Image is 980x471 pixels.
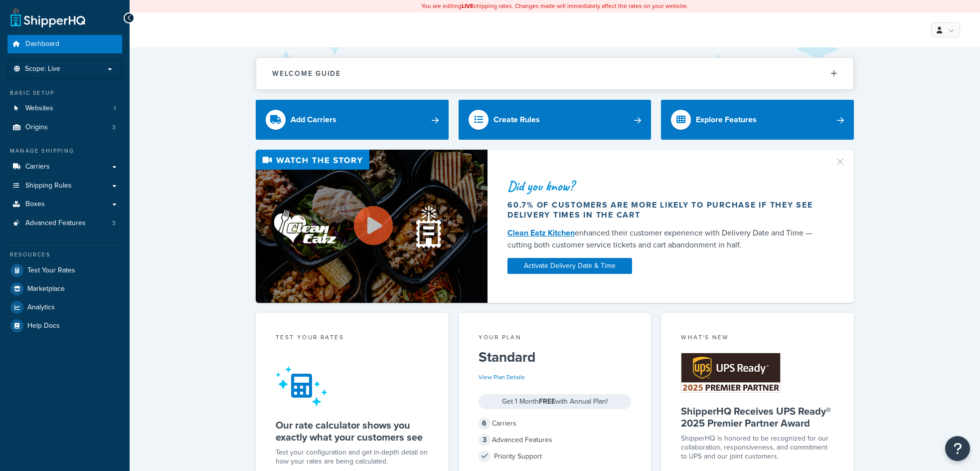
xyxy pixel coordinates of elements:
[493,113,540,127] div: Create Rules
[256,58,853,89] button: Welcome Guide
[7,89,122,97] div: Basic Setup
[7,214,122,233] li: Advanced Features
[27,266,75,275] span: Test Your Rates
[479,434,490,446] span: 3
[507,200,822,220] div: 60.7% of customers are more likely to purchase if they see delivery times in the cart
[479,433,632,447] div: Advanced Features
[7,35,122,53] a: Dashboard
[479,417,632,431] div: Carriers
[25,40,59,48] span: Dashboard
[696,113,757,127] div: Explore Features
[276,333,429,344] div: Test your rates
[459,100,652,140] a: Create Rules
[25,200,45,209] span: Boxes
[507,258,632,274] a: Activate Delivery Date & Time
[7,177,122,195] a: Shipping Rules
[945,436,970,461] button: Open Resource Center
[7,214,122,233] a: Advanced Features3
[114,104,116,113] span: 1
[539,396,555,407] strong: FREE
[7,317,122,335] a: Help Docs
[507,179,822,193] div: Did you know?
[25,219,86,228] span: Advanced Features
[7,261,122,279] a: Test Your Rates
[25,123,48,132] span: Origins
[479,349,632,365] h5: Standard
[681,333,834,344] div: What's New
[256,150,488,303] img: Video thumbnail
[276,419,429,443] h5: Our rate calculator shows you exactly what your customers see
[112,219,116,228] span: 3
[7,158,122,176] a: Carriers
[479,373,525,382] a: View Plan Details
[479,418,490,430] span: 6
[7,195,122,214] a: Boxes
[256,100,449,140] a: Add Carriers
[276,448,429,466] div: Test your configuration and get in-depth detail on how your rates are being calculated.
[462,1,474,10] b: LIVE
[25,65,60,73] span: Scope: Live
[479,394,632,409] div: Get 1 Month with Annual Plan!
[272,70,341,77] h2: Welcome Guide
[479,333,632,344] div: Your Plan
[507,227,822,251] div: enhanced their customer experience with Delivery Date and Time — cutting both customer service ti...
[507,227,575,238] a: Clean Eatz Kitchen
[27,303,55,312] span: Analytics
[479,450,632,464] div: Priority Support
[25,104,53,113] span: Websites
[7,118,122,137] li: Origins
[112,123,116,132] span: 3
[7,118,122,137] a: Origins3
[681,405,834,429] h5: ShipperHQ Receives UPS Ready® 2025 Premier Partner Award
[27,322,60,330] span: Help Docs
[25,182,72,190] span: Shipping Rules
[681,434,834,461] p: ShipperHQ is honored to be recognized for our collaboration, responsiveness, and commitment to UP...
[7,147,122,155] div: Manage Shipping
[25,163,50,171] span: Carriers
[7,250,122,259] div: Resources
[7,298,122,316] a: Analytics
[291,113,336,127] div: Add Carriers
[7,280,122,298] a: Marketplace
[27,285,65,293] span: Marketplace
[661,100,854,140] a: Explore Features
[7,99,122,118] a: Websites1
[7,99,122,118] li: Websites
